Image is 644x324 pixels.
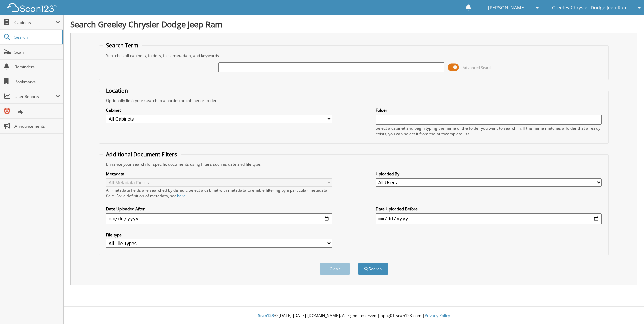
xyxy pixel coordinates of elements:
[106,187,332,199] div: All metadata fields are searched by default. Select a cabinet with metadata to enable filtering b...
[376,213,602,224] input: end
[106,232,332,238] label: File type
[14,20,55,25] span: Cabinets
[103,161,605,167] div: Enhance your search for specific documents using filters such as date and file type.
[552,6,628,10] span: Greeley Chrysler Dodge Jeep Ram
[7,3,57,12] img: scan123-logo-white.svg
[103,98,605,103] div: Optionally limit your search to a particular cabinet or folder
[358,263,388,275] button: Search
[177,193,186,199] a: here
[103,151,181,158] legend: Additional Document Filters
[14,94,55,99] span: User Reports
[103,42,142,49] legend: Search Term
[14,49,60,55] span: Scan
[376,206,602,212] label: Date Uploaded Before
[425,313,450,318] a: Privacy Policy
[70,19,637,30] h1: Search Greeley Chrysler Dodge Jeep Ram
[376,125,602,137] div: Select a cabinet and begin typing the name of the folder you want to search in. If the name match...
[103,87,131,94] legend: Location
[64,307,644,324] div: © [DATE]-[DATE] [DOMAIN_NAME]. All rights reserved | appg01-scan123-com |
[258,313,274,318] span: Scan123
[14,108,60,114] span: Help
[106,206,332,212] label: Date Uploaded After
[14,79,60,85] span: Bookmarks
[488,6,526,10] span: [PERSON_NAME]
[463,65,493,70] span: Advanced Search
[106,213,332,224] input: start
[14,123,60,129] span: Announcements
[376,171,602,177] label: Uploaded By
[320,263,350,275] button: Clear
[103,53,605,58] div: Searches all cabinets, folders, files, metadata, and keywords
[14,64,60,70] span: Reminders
[106,171,332,177] label: Metadata
[376,107,602,113] label: Folder
[14,34,59,40] span: Search
[106,107,332,113] label: Cabinet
